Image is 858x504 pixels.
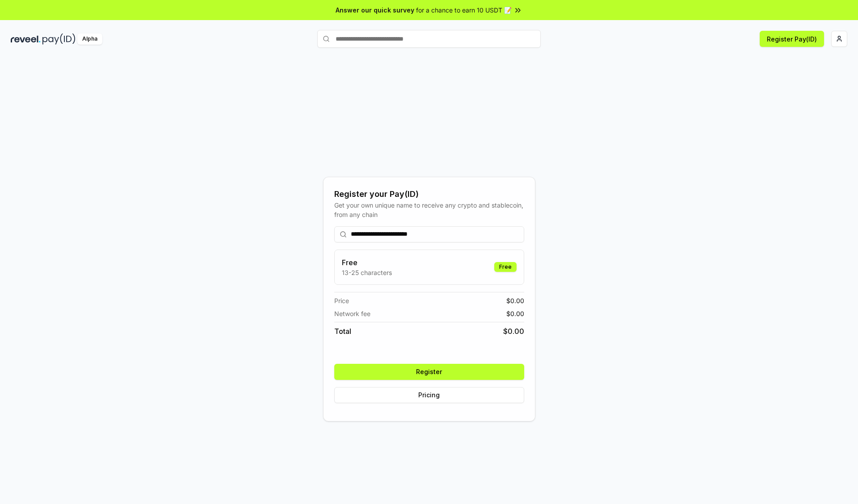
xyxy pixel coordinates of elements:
[336,5,414,15] span: Answer our quick survey
[342,257,392,268] h3: Free
[334,296,349,305] span: Price
[77,33,102,45] div: Alpha
[334,387,524,403] button: Pricing
[494,262,517,272] div: Free
[334,364,524,380] button: Register
[334,188,524,200] div: Register your Pay(ID)
[760,31,824,47] button: Register Pay(ID)
[334,200,524,219] div: Get your own unique name to receive any crypto and stablecoin, from any chain
[42,33,76,45] img: pay_id
[334,326,351,337] span: Total
[342,268,392,277] p: 13-25 characters
[334,309,370,318] span: Network fee
[11,33,41,45] img: reveel_dark
[506,309,524,318] span: $ 0.00
[416,5,512,15] span: for a chance to earn 10 USDT 📝
[506,296,524,305] span: $ 0.00
[503,326,524,337] span: $ 0.00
